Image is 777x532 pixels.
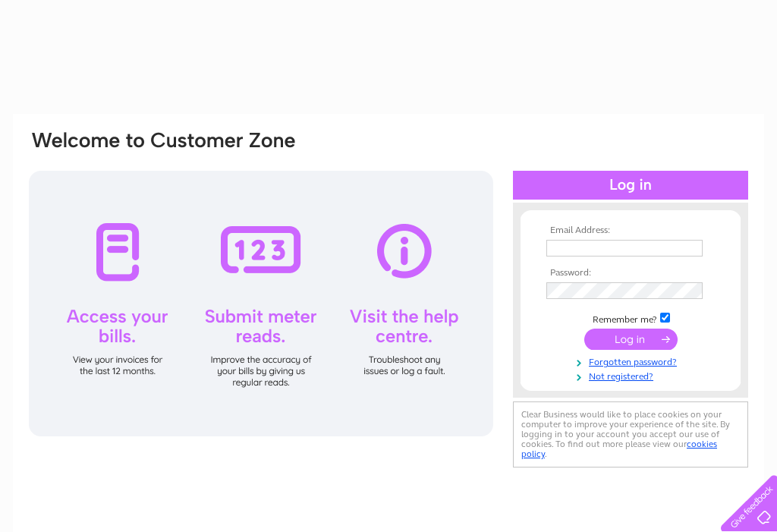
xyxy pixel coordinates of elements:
[546,354,719,368] a: Forgotten password?
[521,439,717,459] a: cookies policy
[584,329,678,350] input: Submit
[546,368,719,382] a: Not registered?
[543,225,719,236] th: Email Address:
[543,268,719,279] th: Password:
[513,401,748,467] div: Clear Business would like to place cookies on your computer to improve your experience of the sit...
[543,310,719,326] td: Remember me?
